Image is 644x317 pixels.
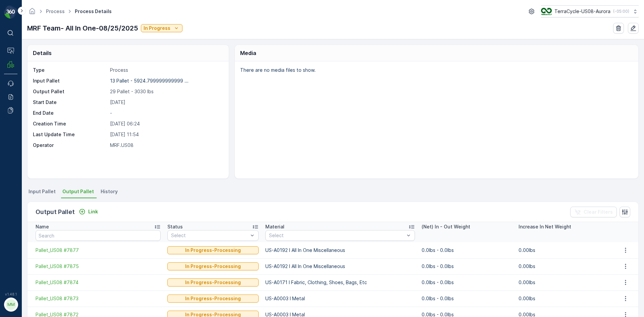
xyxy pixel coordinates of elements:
[110,120,222,127] p: [DATE] 06:24
[167,246,259,254] button: In Progress-Processing
[240,49,256,57] p: Media
[167,278,259,286] button: In Progress-Processing
[62,188,94,195] span: Output Pallet
[33,49,52,57] p: Details
[515,290,612,307] td: 0.00lbs
[33,142,107,149] p: Operator
[418,290,515,307] td: 0.0lbs - 0.0lbs
[4,292,17,296] span: v 1.48.1
[167,223,183,230] p: Status
[541,5,639,17] button: TerraCycle-US08-Aurora(-05:00)
[36,279,161,286] a: Pallet_US08 #7874
[110,99,222,106] p: [DATE]
[33,110,107,116] p: End Date
[418,242,515,258] td: 0.0lbs - 0.0lbs
[613,9,629,14] p: ( -05:00 )
[46,8,65,14] a: Process
[27,23,138,33] p: MRF Team- All In One-08/25/2025
[519,223,571,230] p: Increase In Net Weight
[262,242,418,258] td: US-A0192 I All In One Miscellaneous
[185,279,241,286] p: In Progress-Processing
[171,232,248,239] p: Select
[33,88,107,95] p: Output Pallet
[110,131,222,138] p: [DATE] 11:54
[4,298,17,312] button: MM
[6,299,16,310] div: MM
[33,131,107,138] p: Last Update Time
[269,232,405,239] p: Select
[76,208,101,216] button: Link
[29,188,56,195] span: Input Pallet
[33,120,107,127] p: Creation Time
[110,142,222,149] p: MRF.US08
[36,247,161,254] a: Pallet_US08 #7877
[422,223,470,230] p: (Net) In - Out Weight
[33,99,107,106] p: Start Date
[167,262,259,270] button: In Progress-Processing
[265,223,284,230] p: Material
[185,295,241,302] p: In Progress-Processing
[240,67,631,73] p: There are no media files to show.
[36,295,161,302] a: Pallet_US08 #7873
[418,258,515,274] td: 0.0lbs - 0.0lbs
[33,67,107,73] p: Type
[33,77,107,84] p: Input Pallet
[185,263,241,270] p: In Progress-Processing
[110,88,222,95] p: 29 Pallet - 3030 lbs
[110,78,189,84] p: 13 Pallet - 5924.799999999999 ...
[541,8,552,15] img: image_ci7OI47.png
[515,242,612,258] td: 0.00lbs
[110,110,222,116] p: -
[515,274,612,290] td: 0.00lbs
[36,207,75,217] p: Output Pallet
[554,8,610,15] p: TerraCycle-US08-Aurora
[570,207,617,217] button: Clear Filters
[73,8,113,15] span: Process Details
[144,25,170,32] p: In Progress
[29,10,36,16] a: Homepage
[36,223,49,230] p: Name
[36,263,161,270] a: Pallet_US08 #7875
[584,209,613,215] p: Clear Filters
[418,274,515,290] td: 0.0lbs - 0.0lbs
[167,295,259,303] button: In Progress-Processing
[262,274,418,290] td: US-A0171 I Fabric, Clothing, Shoes, Bags, Etc
[4,5,17,19] img: logo
[185,247,241,254] p: In Progress-Processing
[515,258,612,274] td: 0.00lbs
[88,208,98,215] p: Link
[141,24,182,32] button: In Progress
[101,188,118,195] span: History
[262,290,418,307] td: US-A0003 I Metal
[110,67,222,73] p: Process
[36,230,161,241] input: Search
[262,258,418,274] td: US-A0192 I All In One Miscellaneous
